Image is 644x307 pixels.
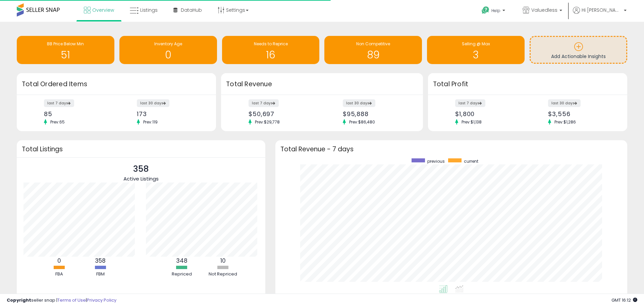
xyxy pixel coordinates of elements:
strong: Copyright [7,297,31,303]
div: $3,556 [548,110,615,117]
a: Help [476,1,512,22]
span: previous [427,158,445,164]
label: last 30 days [137,99,169,107]
h1: 0 [123,49,214,60]
a: Privacy Policy [87,297,116,303]
span: 2025-09-8 16:12 GMT [611,297,637,303]
span: Add Actionable Insights [551,53,606,60]
h1: 89 [328,49,419,60]
span: Help [491,8,500,13]
div: Not Repriced [203,271,243,277]
span: Listings [140,7,158,13]
div: seller snap | | [7,297,116,304]
div: $50,697 [249,110,317,117]
span: Active Listings [123,175,159,182]
div: FBM [80,271,120,277]
h3: Total Revenue - 7 days [280,147,622,152]
span: Valuedless [531,7,557,13]
label: last 7 days [249,99,279,107]
b: 358 [95,257,106,265]
span: BB Price Below Min [47,41,84,47]
h1: 51 [20,49,111,60]
b: 348 [176,257,187,265]
span: Prev: $29,778 [252,119,283,125]
span: Prev: $1,138 [458,119,485,125]
span: Needs to Reprice [254,41,288,47]
div: 173 [137,110,204,117]
div: FBA [39,271,79,277]
h3: Total Ordered Items [22,80,211,89]
div: 85 [44,110,111,117]
label: last 7 days [44,99,74,107]
a: Selling @ Max 3 [427,36,525,64]
span: Hi [PERSON_NAME] [582,7,622,13]
span: Selling @ Max [462,41,490,47]
span: DataHub [181,7,202,13]
h1: 3 [430,49,521,60]
a: Needs to Reprice 16 [222,36,320,64]
a: Inventory Age 0 [119,36,217,64]
span: Prev: $1,286 [551,119,579,125]
label: last 30 days [343,99,375,107]
div: $1,800 [455,110,523,117]
b: 10 [220,257,226,265]
h3: Total Listings [22,147,260,152]
span: Overview [92,7,114,13]
span: Non Competitive [356,41,390,47]
span: Inventory Age [154,41,182,47]
span: current [464,158,478,164]
label: last 30 days [548,99,581,107]
h3: Total Revenue [226,80,418,89]
h1: 16 [225,49,316,60]
b: 0 [57,257,61,265]
span: Prev: 65 [47,119,68,125]
a: Add Actionable Insights [531,37,626,63]
div: $95,888 [343,110,411,117]
h3: Total Profit [433,80,622,89]
i: Get Help [481,6,490,14]
a: BB Price Below Min 51 [17,36,114,64]
a: Non Competitive 89 [324,36,422,64]
span: Prev: 119 [140,119,161,125]
p: 358 [123,163,159,175]
span: Prev: $86,480 [346,119,378,125]
a: Hi [PERSON_NAME] [573,7,627,22]
a: Terms of Use [57,297,86,303]
label: last 7 days [455,99,485,107]
div: Repriced [162,271,202,277]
